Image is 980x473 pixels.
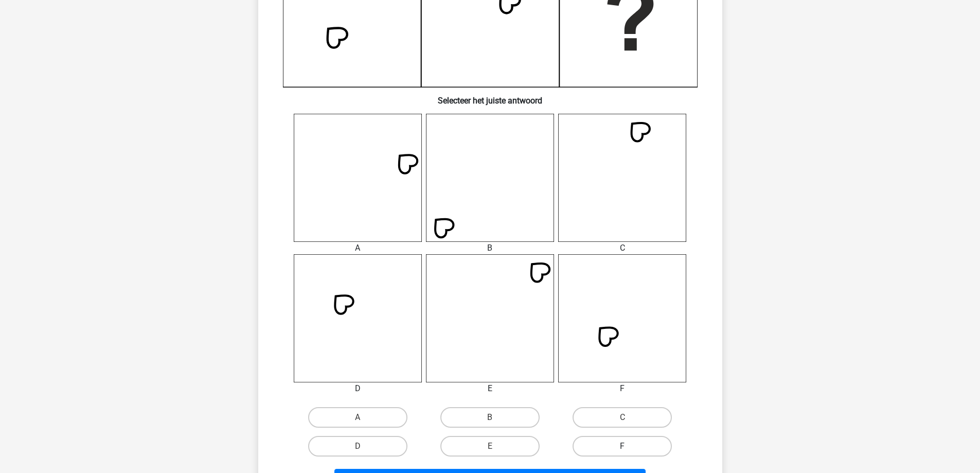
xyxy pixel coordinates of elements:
[418,382,562,395] div: E
[418,242,562,254] div: B
[275,87,706,106] h6: Selecteer het juiste antwoord
[440,436,540,457] label: E
[308,407,407,428] label: A
[308,436,407,457] label: D
[550,242,694,254] div: C
[573,407,672,428] label: C
[286,242,430,254] div: A
[573,436,672,457] label: F
[286,382,430,395] div: D
[550,382,694,395] div: F
[440,407,540,428] label: B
